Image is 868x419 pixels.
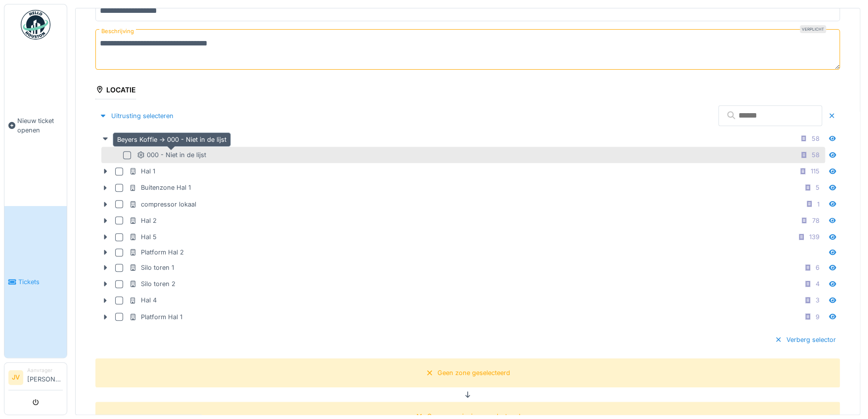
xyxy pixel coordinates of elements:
[95,109,177,123] div: Uitrusting selecteren
[812,150,820,160] div: 58
[129,183,191,192] div: Buitenzone Hal 1
[817,200,820,209] div: 1
[812,134,820,143] div: 58
[129,295,157,305] div: Hal 4
[809,232,820,242] div: 139
[8,367,63,390] a: JV Aanvrager[PERSON_NAME]
[437,368,510,377] div: Geen zone geselecteerd
[129,263,174,272] div: Silo toren 1
[816,263,820,272] div: 6
[137,150,206,160] div: 000 - Niet in de lijst
[816,312,820,322] div: 9
[129,312,182,322] div: Platform Hal 1
[18,277,63,287] span: Tickets
[129,200,196,209] div: compressor lokaal
[129,232,157,242] div: Hal 5
[811,167,820,176] div: 115
[99,25,136,38] label: Beschrijving
[27,367,63,388] li: [PERSON_NAME]
[812,216,820,225] div: 78
[129,279,175,289] div: Silo toren 2
[21,10,50,40] img: Badge_color-CXgf-gQk.svg
[816,295,820,305] div: 3
[8,370,23,385] li: JV
[129,167,155,176] div: Hal 1
[27,367,63,374] div: Aanvrager
[95,83,136,99] div: Locatie
[771,333,840,346] div: Verberg selector
[113,132,231,147] div: Beyers Koffie -> 000 - Niet in de lijst
[816,279,820,289] div: 4
[129,216,157,225] div: Hal 2
[4,45,67,206] a: Nieuw ticket openen
[800,25,826,33] div: Verplicht
[4,206,67,358] a: Tickets
[816,183,820,192] div: 5
[129,248,184,257] div: Platform Hal 2
[17,116,63,135] span: Nieuw ticket openen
